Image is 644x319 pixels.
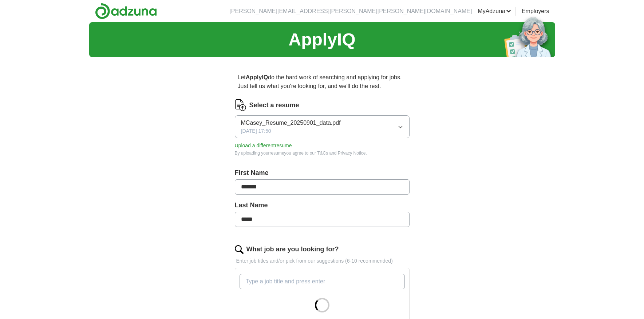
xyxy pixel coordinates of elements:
[235,200,410,210] label: Last Name
[478,7,511,16] a: MyAdzuna
[288,27,355,53] h1: ApplyIQ
[241,119,341,127] span: MCasey_Resume_20250901_data.pdf
[235,245,244,254] img: search.png
[338,151,366,156] a: Privacy Notice
[246,74,268,80] strong: ApplyIQ
[235,70,410,93] p: Let do the hard work of searching and applying for jobs. Just tell us what you're looking for, an...
[235,168,410,178] label: First Name
[249,100,299,110] label: Select a resume
[235,150,410,156] div: By uploading your resume you agree to our and .
[241,127,271,135] span: [DATE] 17:50
[246,244,339,254] label: What job are you looking for?
[235,99,246,111] img: CV Icon
[240,274,405,289] input: Type a job title and press enter
[235,142,292,149] button: Upload a differentresume
[317,151,328,156] a: T&Cs
[235,257,410,265] p: Enter job titles and/or pick from our suggestions (6-10 recommended)
[522,7,549,16] a: Employers
[95,3,157,19] img: Adzuna logo
[229,7,472,16] li: [PERSON_NAME][EMAIL_ADDRESS][PERSON_NAME][PERSON_NAME][DOMAIN_NAME]
[235,115,410,138] button: MCasey_Resume_20250901_data.pdf[DATE] 17:50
